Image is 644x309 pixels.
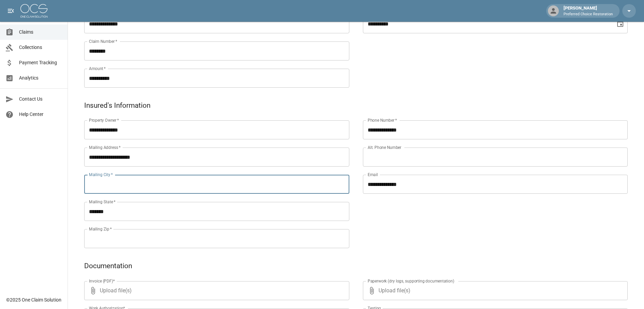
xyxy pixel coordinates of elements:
[368,117,397,123] label: Phone Number
[19,74,62,82] span: Analytics
[19,44,62,51] span: Collections
[89,66,106,71] label: Amount
[20,4,48,18] img: ocs-logo-white-transparent.png
[89,278,115,284] label: Invoice (PDF)*
[613,17,627,31] button: Choose date, selected date is Sep 26, 2025
[561,5,615,17] div: [PERSON_NAME]
[19,111,62,118] span: Help Center
[89,117,119,123] label: Property Owner
[368,172,378,177] label: Email
[6,296,61,303] div: © 2025 One Claim Solution
[89,144,121,150] label: Mailing Address
[89,172,113,177] label: Mailing City
[89,199,115,205] label: Mailing State
[19,59,62,66] span: Payment Tracking
[89,38,117,44] label: Claim Number
[4,4,18,18] button: open drawer
[19,29,62,36] span: Claims
[19,96,62,103] span: Contact Us
[379,281,610,300] span: Upload file(s)
[89,226,112,232] label: Mailing Zip
[100,281,331,300] span: Upload file(s)
[564,12,613,17] p: Preferred Choice Restoration
[368,144,401,150] label: Alt. Phone Number
[368,278,454,284] label: Paperwork (dry logs, supporting documentation)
